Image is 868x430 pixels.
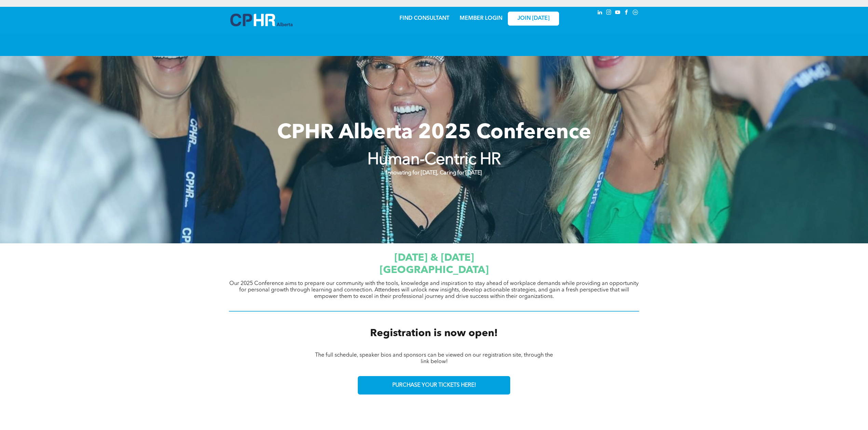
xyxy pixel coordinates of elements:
[229,281,639,299] span: Our 2025 Conference aims to prepare our community with the tools, knowledge and inspiration to st...
[399,16,449,21] a: FIND CONSULTANT
[623,9,630,18] a: facebook
[358,376,510,395] a: PURCHASE YOUR TICKETS HERE!
[508,12,559,26] a: JOIN [DATE]
[230,14,293,26] img: A blue and white logo for cp alberta
[632,9,639,18] a: Social network
[517,15,550,22] span: JOIN [DATE]
[614,9,621,18] a: youtube
[596,9,603,18] a: linkedin
[605,9,612,18] a: instagram
[386,170,482,176] strong: Innovating for [DATE], Caring for [DATE]
[380,265,489,275] span: [GEOGRAPHIC_DATA]
[315,353,553,364] span: The full schedule, speaker bios and sponsors can be viewed on our registration site, through the ...
[392,382,476,389] span: PURCHASE YOUR TICKETS HERE!
[277,123,591,143] span: CPHR Alberta 2025 Conference
[460,16,502,21] a: MEMBER LOGIN
[394,253,474,263] span: [DATE] & [DATE]
[370,328,498,339] span: Registration is now open!
[367,152,501,168] strong: Human-Centric HR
